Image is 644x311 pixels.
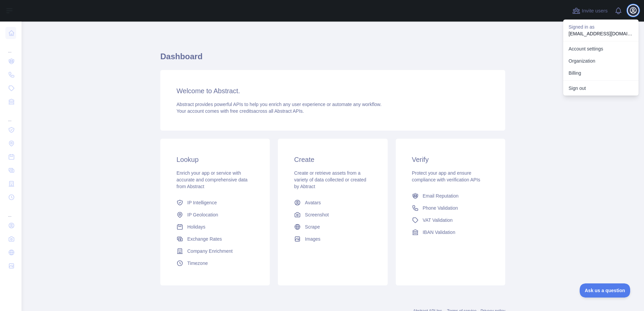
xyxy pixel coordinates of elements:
[174,233,256,245] a: Exchange Rates
[409,226,492,238] a: IBAN Validation
[174,221,256,233] a: Holidays
[230,108,253,114] span: free credits
[176,102,382,107] span: Abstract provides powerful APIs to help you enrich any user experience or automate any workflow.
[409,202,492,214] a: Phone Validation
[291,209,374,221] a: Screenshot
[563,67,639,79] button: Billing
[569,30,633,37] p: [EMAIL_ADDRESS][DOMAIN_NAME]
[423,217,453,223] span: VAT Validation
[582,7,608,15] span: Invite users
[5,205,16,218] div: ...
[176,108,304,114] span: Your account comes with across all Abstract APIs.
[5,109,16,123] div: ...
[176,155,254,164] h3: Lookup
[423,229,455,236] span: IBAN Validation
[580,283,631,298] iframe: Toggle Customer Support
[294,155,371,164] h3: Create
[571,5,609,16] button: Invite users
[423,205,458,211] span: Phone Validation
[187,236,222,242] span: Exchange Rates
[409,214,492,226] a: VAT Validation
[412,155,489,164] h3: Verify
[305,236,320,242] span: Images
[409,190,492,202] a: Email Reputation
[187,199,217,206] span: IP Intelligence
[563,55,639,67] a: Organization
[176,86,489,96] h3: Welcome to Abstract.
[305,223,320,230] span: Scrape
[563,43,639,55] a: Account settings
[291,197,374,209] a: Avatars
[174,257,256,269] a: Timezone
[291,221,374,233] a: Scrape
[176,170,248,189] span: Enrich your app or service with accurate and comprehensive data from Abstract
[187,223,205,230] span: Holidays
[160,51,505,67] h1: Dashboard
[305,199,321,206] span: Avatars
[187,260,208,267] span: Timezone
[187,211,218,218] span: IP Geolocation
[174,245,256,257] a: Company Enrichment
[174,197,256,209] a: IP Intelligence
[5,40,16,54] div: ...
[291,233,374,245] a: Images
[569,24,633,30] p: Signed in as
[412,170,480,182] span: Protect your app and ensure compliance with verification APIs
[563,82,639,94] button: Sign out
[423,193,459,199] span: Email Reputation
[294,170,366,189] span: Create or retrieve assets from a variety of data collected or created by Abtract
[187,248,233,254] span: Company Enrichment
[174,209,256,221] a: IP Geolocation
[305,211,329,218] span: Screenshot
